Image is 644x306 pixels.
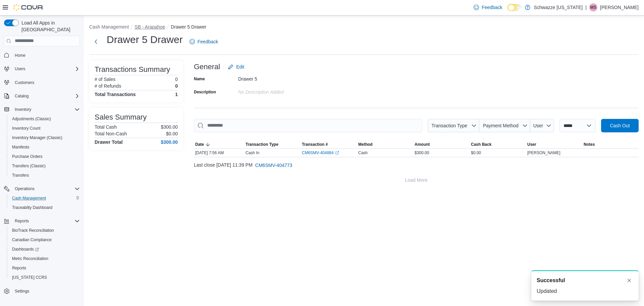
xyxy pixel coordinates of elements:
p: Schwazze [US_STATE] [534,3,583,11]
button: [US_STATE] CCRS [7,273,83,282]
span: Inventory Count [9,124,80,132]
span: User [533,123,543,128]
span: Home [15,53,25,58]
button: BioTrack Reconciliation [7,226,83,235]
p: Cash In [246,150,259,156]
span: Catalog [15,93,29,99]
span: CM6SMV-404773 [255,162,292,169]
button: Transaction # [301,140,357,148]
span: Metrc Reconciliation [12,256,48,261]
span: Transaction Type [431,123,467,128]
a: Canadian Compliance [9,236,54,244]
button: Cash Management [89,24,129,30]
h6: # of Refunds [95,83,121,89]
span: $300.00 [415,150,429,156]
button: Transaction Type [244,140,301,148]
button: Catalog [12,92,31,100]
button: Operations [1,184,83,193]
button: Transfers [7,171,83,180]
span: Inventory Manager (Classic) [12,135,62,140]
span: Traceabilty Dashboard [12,205,52,210]
span: Adjustments (Classic) [9,115,80,123]
p: | [585,3,587,11]
span: Reports [12,265,26,271]
span: Date [195,142,204,147]
button: Settings [1,286,83,296]
button: Cash Back [470,140,526,148]
span: Catalog [12,92,80,100]
button: Notes [582,140,639,148]
h1: Drawer 5 Drawer [107,33,183,46]
button: Inventory Manager (Classic) [7,133,83,142]
span: Users [15,66,25,72]
span: Purchase Orders [12,154,43,159]
span: Edit [236,63,244,70]
div: [DATE] 7:56 AM [194,149,244,157]
span: Inventory Manager (Classic) [9,134,80,142]
span: Canadian Compliance [9,236,80,244]
button: Canadian Compliance [7,235,83,245]
h3: Sales Summary [95,113,147,121]
div: Last close [DATE] 11:39 PM [194,159,639,172]
button: Date [194,140,244,148]
a: Feedback [471,1,505,14]
span: Load All Apps in [GEOGRAPHIC_DATA] [19,19,80,33]
button: Inventory Count [7,124,83,133]
p: 0 [175,83,178,89]
a: [US_STATE] CCRS [9,273,50,281]
p: $0.00 [166,131,178,136]
span: Transfers [12,173,29,178]
span: Cash [358,150,368,156]
span: Inventory Count [12,126,41,131]
span: BioTrack Reconciliation [12,228,54,233]
a: Inventory Count [9,124,43,132]
button: Edit [225,60,247,74]
span: Customers [12,78,80,87]
span: Transaction # [302,142,328,147]
h6: # of Sales [95,77,115,82]
a: Transfers [9,171,32,179]
button: Method [357,140,413,148]
button: CM6SMV-404773 [253,159,295,172]
span: Home [12,51,80,59]
button: Traceabilty Dashboard [7,203,83,212]
button: Metrc Reconciliation [7,254,83,263]
h4: Drawer Total [95,139,123,145]
button: Cash Out [601,119,639,132]
p: $300.00 [161,124,178,130]
span: Transfers (Classic) [9,162,80,170]
span: Transaction Type [246,142,278,147]
button: Adjustments (Classic) [7,114,83,124]
button: Manifests [7,142,83,152]
h4: Total Transactions [95,92,136,97]
span: Operations [15,186,35,191]
a: Dashboards [9,245,42,253]
span: Cash Back [471,142,491,147]
button: Reports [1,216,83,226]
span: Dashboards [9,245,80,253]
button: Amount [413,140,470,148]
span: Cash Management [12,195,46,201]
span: Customers [15,80,34,85]
a: Adjustments (Classic) [9,115,54,123]
span: Method [358,142,373,147]
input: Dark Mode [507,4,522,11]
span: Load More [405,177,428,183]
button: Purchase Orders [7,152,83,161]
span: Feedback [482,4,502,11]
a: Purchase Orders [9,152,45,161]
div: $0.00 [470,149,526,157]
button: Reports [12,217,32,225]
h3: Transactions Summary [95,65,170,74]
span: Cash Out [610,122,630,129]
a: Metrc Reconciliation [9,255,51,263]
span: Purchase Orders [9,152,80,161]
input: This is a search bar. As you type, the results lower in the page will automatically filter. [194,119,422,132]
p: [PERSON_NAME] [600,3,639,11]
span: Manifests [12,144,29,150]
span: Canadian Compliance [12,237,52,243]
a: Home [12,51,28,59]
a: Dashboards [7,245,83,254]
span: Adjustments (Classic) [12,116,51,122]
